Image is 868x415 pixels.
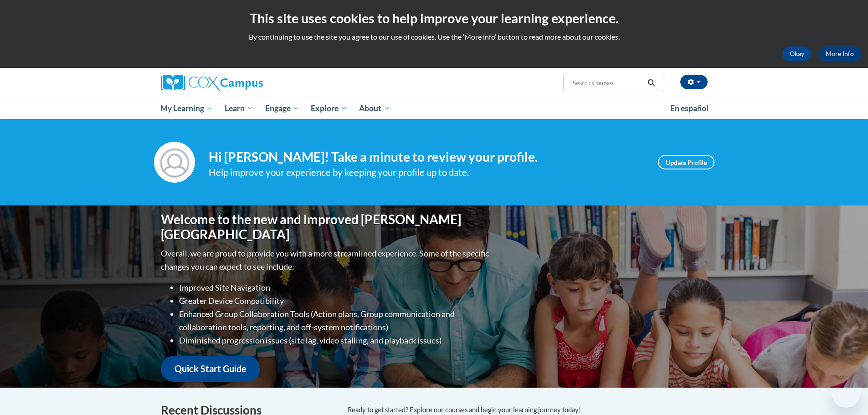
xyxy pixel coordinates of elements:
span: Engage [265,103,299,114]
h1: Welcome to the new and improved [PERSON_NAME][GEOGRAPHIC_DATA] [161,212,491,242]
div: Main menu [147,98,721,119]
a: Explore [305,98,353,119]
a: More Info [818,46,861,61]
span: En español [670,103,709,113]
span: Learn [225,103,253,114]
p: Overall, we are proud to provide you with a more streamlined experience. Some of the specific cha... [161,247,491,273]
a: En español [664,99,714,118]
li: Enhanced Group Collaboration Tools (Action plans, Group communication and collaboration tools, re... [179,307,491,334]
a: My Learning [155,98,219,119]
img: Profile Image [154,142,195,183]
button: Account Settings [680,75,708,89]
a: Engage [259,98,305,119]
div: Help improve your experience by keeping your profile up to date. [209,165,644,180]
a: Cox Campus [161,75,334,91]
li: Diminished progression issues (site lag, video stalling, and playback issues) [179,334,491,347]
span: My Learning [160,103,213,114]
span: Explore [311,103,347,114]
h4: Hi [PERSON_NAME]! Take a minute to review your profile. [209,149,644,165]
button: Okay [782,46,812,61]
input: Search Courses [571,77,644,88]
h2: This site uses cookies to help improve your learning experience. [7,9,861,27]
p: By continuing to use the site you agree to our use of cookies. Use the ‘More info’ button to read... [7,32,861,42]
iframe: Button to launch messaging window [832,379,861,408]
img: Cox Campus [161,75,263,91]
li: Improved Site Navigation [179,281,491,294]
a: Quick Start Guide [161,356,260,382]
li: Greater Device Compatibility [179,294,491,307]
span: About [359,103,390,114]
button: Search [644,77,658,88]
a: Update Profile [658,155,714,169]
a: About [353,98,396,119]
a: Learn [219,98,259,119]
